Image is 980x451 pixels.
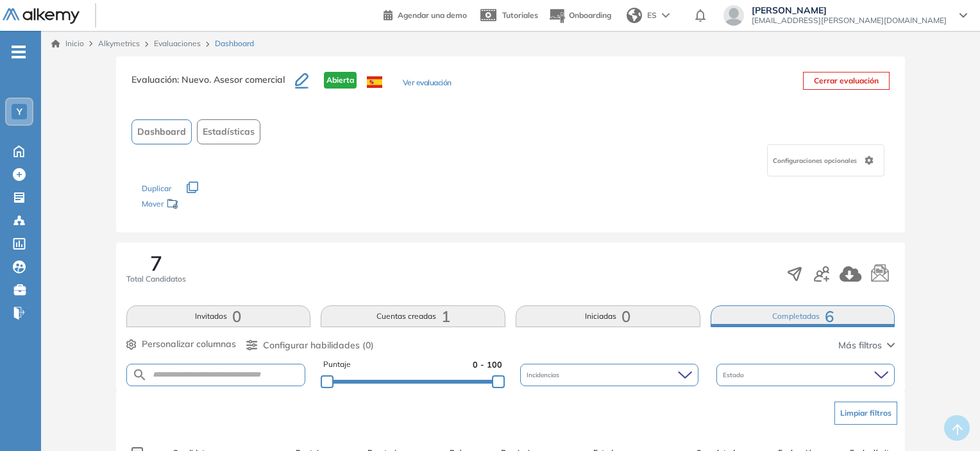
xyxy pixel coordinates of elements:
[17,106,22,117] span: Y
[12,51,26,53] i: -
[773,156,859,166] span: Configuraciones opcionales
[263,339,374,352] span: Configurar habilidades (0)
[527,370,562,380] span: Incidencias
[716,364,895,386] div: Estado
[3,8,80,24] img: Logo
[838,339,895,352] button: Más filtros
[150,253,162,273] span: 7
[834,402,897,425] button: Limpiar filtros
[752,5,947,15] span: [PERSON_NAME]
[321,305,505,327] button: Cuentas creadas1
[916,389,980,451] iframe: Chat Widget
[473,359,502,371] span: 0 - 100
[398,10,467,20] span: Agendar una demo
[367,76,382,88] img: ESP
[569,10,611,20] span: Onboarding
[203,125,255,139] span: Estadísticas
[767,144,884,176] div: Configuraciones opcionales
[916,389,980,451] div: Widget de chat
[324,72,357,89] span: Abierta
[131,72,295,99] h3: Evaluación
[384,6,467,22] a: Agendar una demo
[154,38,201,48] a: Evaluaciones
[132,367,148,383] img: SEARCH_ALT
[723,370,747,380] span: Estado
[627,8,642,23] img: world
[177,74,285,85] span: : Nuevo. Asesor comercial
[838,339,882,352] span: Más filtros
[98,38,140,48] span: Alkymetrics
[126,273,186,285] span: Total Candidatos
[662,13,670,18] img: arrow
[403,77,452,90] button: Ver evaluación
[215,38,254,49] span: Dashboard
[752,15,947,26] span: [EMAIL_ADDRESS][PERSON_NAME][DOMAIN_NAME]
[711,305,895,327] button: Completadas6
[246,339,374,352] button: Configurar habilidades (0)
[142,193,270,217] div: Mover
[131,119,192,144] button: Dashboard
[502,10,538,20] span: Tutoriales
[126,305,311,327] button: Invitados0
[126,337,236,351] button: Personalizar columnas
[142,337,236,351] span: Personalizar columnas
[323,359,351,371] span: Puntaje
[548,2,611,30] button: Onboarding
[197,119,260,144] button: Estadísticas
[516,305,700,327] button: Iniciadas0
[647,10,657,21] span: ES
[51,38,84,49] a: Inicio
[142,183,171,193] span: Duplicar
[803,72,890,90] button: Cerrar evaluación
[520,364,698,386] div: Incidencias
[137,125,186,139] span: Dashboard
